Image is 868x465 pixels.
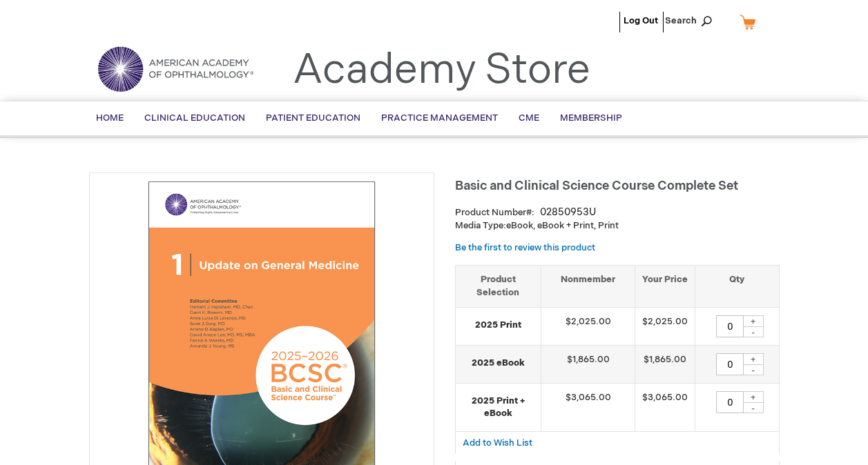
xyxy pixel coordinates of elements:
[266,112,360,123] span: Patient Education
[635,307,695,345] td: $2,025.00
[255,101,371,135] a: Patient Education
[381,112,498,123] span: Practice Management
[293,46,590,95] a: Academy Store
[541,383,635,431] td: $3,065.00
[716,315,744,337] input: Qty
[743,326,764,337] div: -
[541,345,635,383] td: $1,865.00
[743,391,764,403] div: +
[463,357,534,370] strong: 2025 eBook
[716,353,744,375] input: Qty
[96,112,124,123] span: Home
[540,206,596,219] div: 02850953U
[624,15,658,26] a: Log Out
[743,353,764,365] div: +
[455,207,534,218] strong: Product Number
[463,319,534,332] strong: 2025 Print
[456,266,541,307] th: Product Selection
[371,101,508,135] a: Practice Management
[463,395,534,420] strong: 2025 Print + eBook
[695,266,779,307] th: Qty
[463,437,532,448] a: Add to Wish List
[455,219,780,232] p: eBook, eBook + Print, Print
[560,112,622,123] span: Membership
[665,7,717,34] span: Search
[455,220,506,231] strong: Media Type:
[635,345,695,383] td: $1,865.00
[463,437,532,448] span: Add to Wish List
[716,391,744,413] input: Qty
[635,383,695,431] td: $3,065.00
[144,112,245,123] span: Clinical Education
[743,402,764,413] div: -
[635,266,695,307] th: Your Price
[508,101,550,135] a: CME
[134,101,255,135] a: Clinical Education
[541,266,635,307] th: Nonmember
[541,307,635,345] td: $2,025.00
[743,364,764,375] div: -
[455,179,738,193] span: Basic and Clinical Science Course Complete Set
[743,315,764,327] div: +
[519,112,539,123] span: CME
[550,101,633,135] a: Membership
[455,242,595,253] a: Be the first to review this product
